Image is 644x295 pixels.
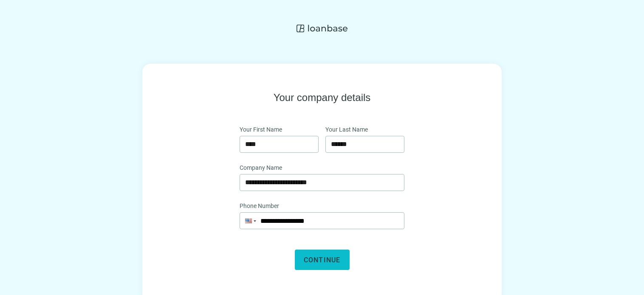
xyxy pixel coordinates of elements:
[240,125,282,134] span: Your First Name
[295,250,350,270] button: Continue
[240,201,279,211] span: Phone Number
[274,91,371,104] h1: Your company details
[304,256,341,264] span: Continue
[240,163,282,172] span: Company Name
[325,125,368,134] span: Your Last Name
[240,213,256,229] div: United States: + 1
